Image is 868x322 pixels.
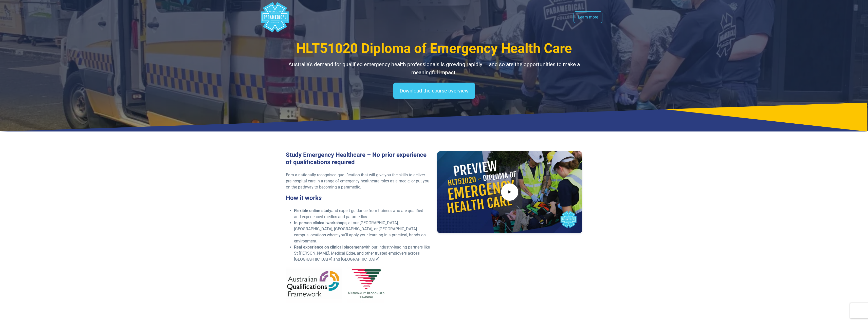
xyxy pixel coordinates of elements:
[393,83,475,99] a: Download the course overview
[294,220,431,244] li: , at our [GEOGRAPHIC_DATA], [GEOGRAPHIC_DATA], [GEOGRAPHIC_DATA], or [GEOGRAPHIC_DATA] campus loc...
[574,11,602,23] a: Learn more
[286,151,431,166] h3: Study Emergency Healthcare – No prior experience of qualifications required
[260,2,290,32] div: Australian Paramedical College
[294,244,431,262] li: with our industry-leading partners like St [PERSON_NAME], Medical Edge, and other trusted employe...
[296,41,572,56] span: HLT51020 Diploma of Emergency Health Care
[294,208,331,213] strong: Flexible online study
[294,208,431,220] li: and expert guidance from trainers who are qualified and experienced medics and paramedics.
[294,245,363,250] strong: Real experience on clinical placement
[286,61,582,77] p: Australia’s demand for qualified emergency health professionals is growing rapidly — and so are t...
[286,172,431,190] p: Earn a nationally recognised qualification that will give you the skills to deliver pre-hospital ...
[294,220,346,225] strong: In-person clinical workshops
[286,194,431,202] h3: How it works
